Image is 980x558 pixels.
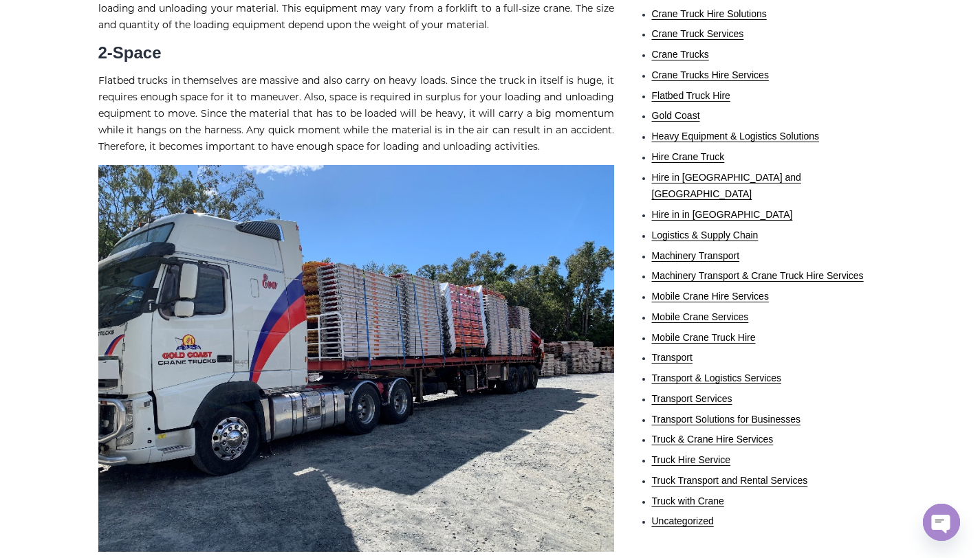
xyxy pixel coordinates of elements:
a: Hire in [GEOGRAPHIC_DATA] and [GEOGRAPHIC_DATA] [652,172,801,200]
a: Machinery Transport [652,250,740,261]
a: Crane Truck Services [652,28,744,39]
a: Transport & Logistics Services [652,372,782,383]
a: Crane Trucks [652,49,709,60]
a: Transport Solutions for Businesses [652,414,801,425]
strong: 2-Space [98,43,162,62]
a: Machinery Transport & Crane Truck Hire Services [652,270,864,281]
a: Truck with Crane [652,495,724,506]
p: Flatbed trucks in themselves are massive and also carry on heavy loads. Since the truck in itself... [98,73,614,155]
a: Truck & Crane Hire Services [652,434,774,445]
a: Transport Services [652,393,732,404]
a: Mobile Crane Truck Hire [652,332,756,343]
a: Transport [652,352,693,363]
a: Mobile Crane Hire Services [652,291,769,302]
a: Uncategorized [652,515,714,526]
a: Truck Hire Service [652,454,731,465]
a: Mobile Crane Services [652,311,749,322]
img: Factors When Using Flatbed Trucks [98,165,614,551]
a: Hire in in [GEOGRAPHIC_DATA] [652,209,793,220]
a: Logistics & Supply Chain [652,230,759,241]
a: Crane Truck Hire Solutions [652,8,767,19]
a: Heavy Equipment & Logistics Solutions [652,131,820,142]
a: Flatbed Truck Hire [652,90,730,101]
a: Truck Transport and Rental Services [652,475,808,486]
a: Gold Coast [652,110,700,121]
a: Crane Trucks Hire Services [652,69,769,80]
a: Hire Crane Truck [652,151,725,162]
